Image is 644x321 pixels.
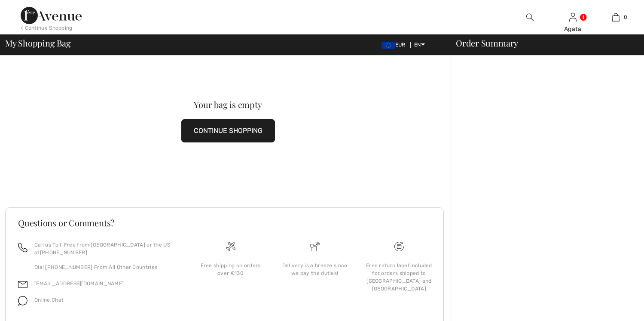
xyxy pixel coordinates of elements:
a: 0 [595,12,637,22]
img: email [18,280,27,289]
a: [PHONE_NUMBER] [40,250,87,256]
img: call [18,243,27,252]
div: Your bag is empty [27,100,428,109]
button: CONTINUE SHOPPING [181,119,275,142]
div: Delivery is a breeze since we pay the duties! [280,262,350,277]
div: Agata [552,25,594,34]
span: Online Chat [34,297,64,303]
div: Order Summary [446,39,639,47]
p: Dial [PHONE_NUMBER] From All Other Countries [34,263,178,271]
h3: Questions or Comments? [18,219,431,227]
div: Free return label included for orders shipped to [GEOGRAPHIC_DATA] and [GEOGRAPHIC_DATA] [364,262,434,293]
img: Delivery is a breeze since we pay the duties! [310,242,320,251]
img: search the website [526,12,534,22]
span: My Shopping Bag [5,39,71,47]
span: 0 [624,13,627,21]
img: Free shipping on orders over &#8364;130 [394,242,404,251]
img: My Info [569,12,577,22]
span: EUR [382,42,409,48]
span: EN [414,42,425,48]
p: Call us Toll-Free from [GEOGRAPHIC_DATA] or the US at [34,241,178,256]
div: < Continue Shopping [21,24,73,32]
a: Sign In [569,13,577,21]
img: Euro [382,42,395,49]
img: chat [18,296,27,306]
img: 1ère Avenue [21,7,82,24]
img: My Bag [612,12,620,22]
img: Free shipping on orders over &#8364;130 [226,242,235,251]
div: Free shipping on orders over €130 [195,262,266,277]
a: [EMAIL_ADDRESS][DOMAIN_NAME] [34,281,124,287]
